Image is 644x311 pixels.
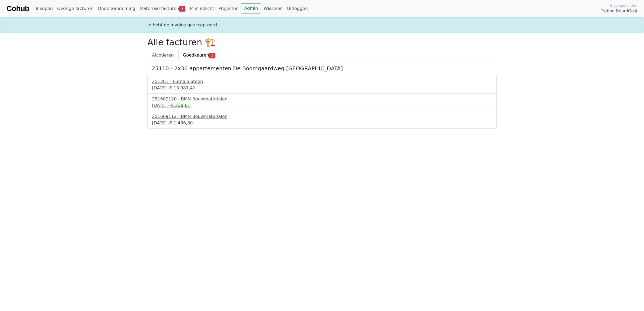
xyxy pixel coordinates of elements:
[183,53,209,58] span: Goedkeuren
[152,85,492,91] div: [DATE] -
[33,3,55,14] a: Inkopen
[285,3,310,14] a: Uitloggen
[152,78,492,85] div: 251301 - Euregio Steen
[601,8,638,14] span: Trebbe NoordOost
[137,3,188,14] a: Materiaal facturen3
[152,65,492,72] h5: 25110 - 2x36 appartementen De Boomgaardweg [GEOGRAPHIC_DATA]
[55,3,96,14] a: Overige facturen
[169,85,196,90] span: € 13.981,41
[152,53,174,58] span: Afcoderen
[147,50,178,61] a: Afcoderen
[241,3,261,13] a: Admin
[188,3,216,14] a: Mijn inzicht
[6,2,29,15] a: Cohub
[169,120,193,125] span: € 1.436,80
[144,22,500,28] div: Je hebt de invoice geaccepteerd
[152,113,492,120] div: 251609112 - BMN Bouwmaterialen
[147,37,497,47] h2: Alle facturen 🏗️
[152,96,492,109] a: 251609120 - BMN Bouwmaterialen[DATE] --€ 338,61
[96,3,137,14] a: Onderaanneming
[216,3,241,14] a: Projecten
[261,3,285,14] a: Wisselen
[179,6,185,12] span: 3
[209,53,215,58] span: 3
[152,96,492,102] div: 251609120 - BMN Bouwmaterialen
[152,78,492,91] a: 251301 - Euregio Steen[DATE] -€ 13.981,41
[610,3,638,8] span: Ingelogd onder:
[152,113,492,126] a: 251609112 - BMN Bouwmaterialen[DATE] -€ 1.436,80
[152,120,492,126] div: [DATE] -
[178,50,220,61] a: Goedkeuren3
[152,102,492,109] div: [DATE] -
[169,103,190,108] span: -€ 338,61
